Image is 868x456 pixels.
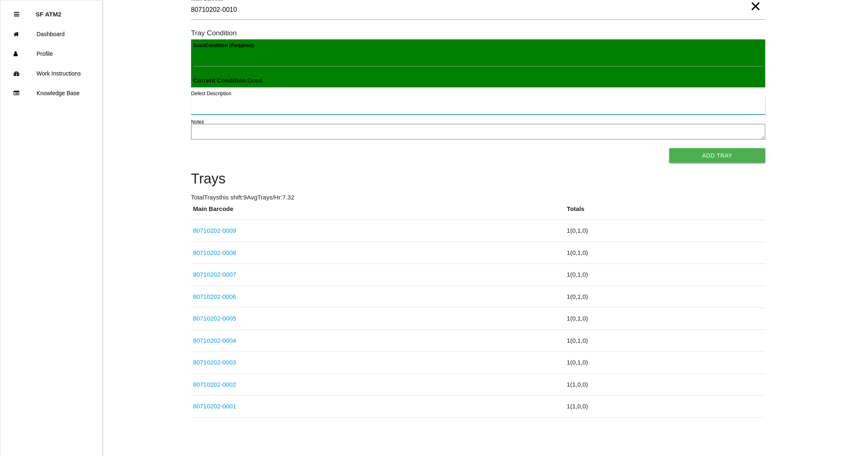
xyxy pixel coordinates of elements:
[0,24,102,44] a: Dashboard
[193,293,236,300] a: 80710202-0006
[191,118,204,126] label: Notes
[191,90,231,97] label: Defect Description
[193,249,236,256] a: 80710202-0008
[669,148,765,163] button: Add Tray
[565,352,765,374] td: 1 ( 0 , 1 , 0 )
[0,44,102,64] a: Profile
[193,403,236,410] a: 80710202-0001
[193,381,236,388] a: 80710202-0002
[191,193,765,202] p: Total Trays this shift: 9 Avg Trays /Hr: 7.32
[193,227,236,234] a: 80710202-0009
[565,286,765,308] td: 1 ( 0 , 1 , 0 )
[565,330,765,352] td: 1 ( 0 , 1 , 0 )
[565,242,765,264] td: 1 ( 0 , 1 , 0 )
[0,83,102,103] a: Knowledge Base
[0,64,102,83] a: Work Instructions
[193,315,236,322] a: 80710202-0005
[565,308,765,330] td: 1 ( 0 , 1 , 0 )
[565,204,765,220] th: Totals
[36,5,62,18] p: SF ATM2
[565,374,765,396] td: 1 ( 1 , 0 , 0 )
[193,337,236,344] a: 80710202-0004
[193,77,263,84] span: : Good
[191,29,765,37] h6: Tray Condition
[191,204,565,220] th: Main Barcode
[191,1,765,20] input: Required
[565,396,765,418] td: 1 ( 1 , 0 , 0 )
[193,77,246,84] b: Current Condition
[565,220,765,242] td: 1 ( 0 , 1 , 0 )
[191,171,765,187] h4: Trays
[193,43,254,48] b: Scan Condition (Required)
[193,359,236,366] a: 80710202-0003
[14,5,19,24] div: Close
[193,271,236,278] a: 80710202-0007
[565,264,765,286] td: 1 ( 0 , 1 , 0 )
